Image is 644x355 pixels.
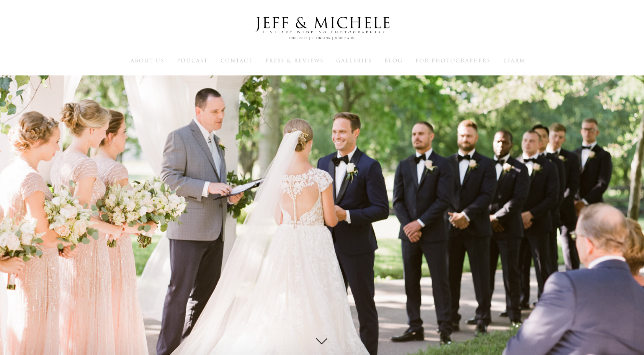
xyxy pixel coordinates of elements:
a: Contact [221,57,253,64]
a: About Us [131,57,164,64]
a: Podcast [177,57,208,64]
a: Galleries [336,57,372,64]
a: Blog [384,57,403,64]
a: Press & Reviews [265,57,324,64]
a: For Photographers [415,57,490,64]
a: Learn [503,57,525,64]
img: Louisville Wedding Photographers - Jeff & Michele Wedding Photographers [245,10,399,47]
